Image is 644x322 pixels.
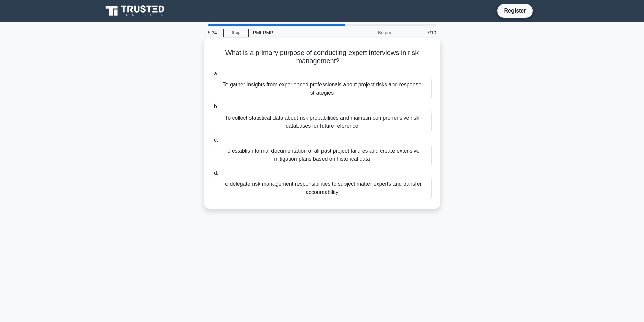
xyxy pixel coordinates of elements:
[214,170,218,176] span: d.
[214,71,218,76] span: a.
[212,49,432,66] h5: What is a primary purpose of conducting expert interviews in risk management?
[500,6,530,15] a: Register
[213,144,432,166] div: To establish formal documentation of all past project failures and create extensive mitigation pl...
[204,26,223,40] div: 5:34
[214,104,218,109] span: b.
[213,111,432,133] div: To collect statistical data about risk probabilities and maintain comprehensive risk databases fo...
[223,29,249,37] a: Stop
[249,26,342,40] div: PMI-RMP
[214,137,218,143] span: c.
[213,177,432,199] div: To delegate risk management responsibilities to subject matter experts and transfer accountability
[213,78,432,100] div: To gather insights from experienced professionals about project risks and response strategies
[342,26,401,40] div: Beginner
[401,26,440,40] div: 7/10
